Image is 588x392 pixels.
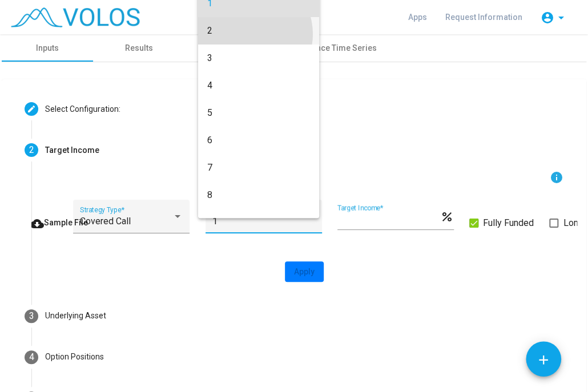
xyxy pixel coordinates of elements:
span: 4 [207,72,310,99]
span: 7 [207,154,310,181]
span: 9 [207,209,310,236]
span: 6 [207,127,310,154]
span: 5 [207,99,310,127]
span: 3 [207,45,310,72]
span: 8 [207,181,310,209]
span: 2 [207,17,310,45]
